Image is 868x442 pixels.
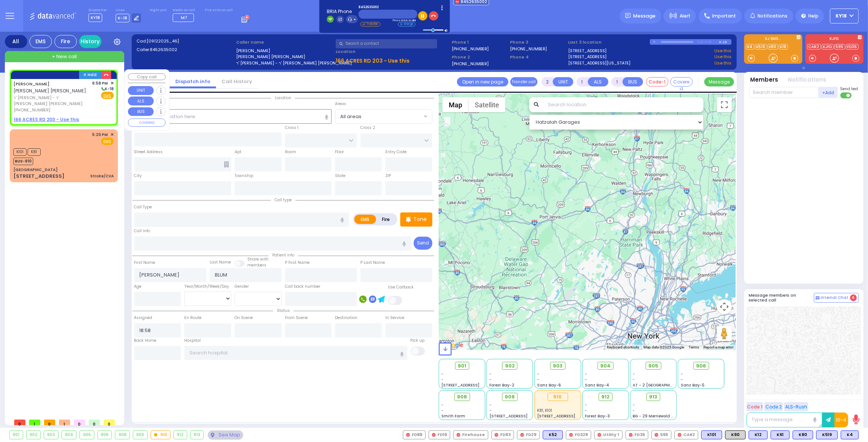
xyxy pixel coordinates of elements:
label: Caller name [236,39,333,45]
a: [STREET_ADDRESS][US_STATE] [568,60,630,66]
div: Fire [54,35,77,48]
span: 908 [457,393,467,401]
img: red-radio-icon.svg [678,433,681,437]
span: 905 [648,362,658,370]
label: Call back number [285,284,320,290]
button: BUS [623,77,643,86]
div: BLS [793,430,813,439]
img: Logo [29,11,79,20]
div: 906 [98,431,112,439]
label: P First Name [285,260,310,266]
span: Smith Farm [442,413,466,419]
label: State [335,173,345,179]
img: red-radio-icon.svg [598,433,601,437]
button: Map camera controls [717,299,732,314]
a: Open in new page [457,77,508,86]
div: BLS [771,430,790,439]
label: First Name [134,260,156,266]
div: Utility 1 [594,430,623,439]
label: Assigned [134,315,153,321]
div: FD29 [517,430,540,439]
div: BLS [543,430,563,439]
a: 595 [834,44,845,50]
div: FD83 [491,430,514,439]
a: K4 [746,44,754,50]
button: ALS [128,97,154,105]
div: Year/Month/Week/Day [184,284,231,290]
span: Patient info [269,252,298,258]
div: K101 [701,430,722,439]
span: 913 [649,393,658,401]
button: UNIT [553,77,573,86]
label: Cross 2 [360,125,375,131]
label: Dispatcher [88,8,107,13]
button: COVERED [128,119,166,127]
span: Notifications [758,13,787,19]
label: On Scene [235,315,253,321]
span: 909 [505,393,515,401]
p: Tone [413,215,427,223]
a: Use this [714,48,731,54]
span: - [537,371,539,377]
label: Cad: [137,38,234,44]
div: 913 [191,431,204,439]
span: - [681,371,683,377]
button: Covered [670,77,693,86]
span: - [442,408,444,413]
span: All areas [335,109,432,123]
label: Floor [335,149,344,155]
span: K81 [28,148,41,156]
span: 904 [600,362,611,370]
label: [PHONE_NUMBER] [452,46,489,51]
span: - [633,408,635,413]
img: comment-alt.png [816,296,820,300]
button: Send [414,237,432,250]
span: AT - 2 [GEOGRAPHIC_DATA] [633,382,688,388]
a: Use this [714,60,731,66]
img: red-radio-icon.svg [432,433,436,437]
div: Firehouse [453,430,488,439]
label: Pick up [411,338,425,344]
label: Back Home [134,338,157,344]
img: red-radio-icon.svg [520,433,524,437]
label: Apt [235,149,241,155]
span: Sanz Bay-5 [681,382,705,388]
a: Call History [216,78,258,85]
span: Sanz Bay-4 [585,382,609,388]
img: red-radio-icon.svg [569,433,573,437]
div: 908 [115,431,129,439]
label: Hospital [184,338,201,344]
span: 906 [696,362,706,370]
img: Google [441,340,465,350]
div: 909 [133,431,147,439]
input: Search location here [134,109,332,123]
span: Location [271,95,295,101]
div: BLS [816,430,838,439]
span: BRIA Phone [327,8,358,15]
span: [09122025_46] [147,38,179,44]
span: - [489,408,492,413]
span: members [247,262,266,268]
span: K101 [13,148,26,156]
span: KY18 [836,13,847,19]
div: K52 [543,430,563,439]
span: BG - 29 Merriewold S. [633,413,675,419]
span: Phone 3 [510,39,565,45]
img: message.svg [625,13,631,19]
span: K-18 [100,86,114,92]
label: From Scene [285,315,308,321]
span: + New call [52,53,77,60]
label: [PERSON_NAME] [236,48,333,54]
span: - [585,377,587,382]
span: - [537,377,539,382]
button: Copy call [128,73,166,80]
span: [STREET_ADDRESS] [442,382,480,388]
button: Hold [79,71,101,79]
label: Township [235,173,253,179]
div: 912 [174,431,187,439]
span: [STREET_ADDRESS] [489,413,527,419]
button: Show street map [442,97,469,112]
span: 0 [74,420,85,425]
span: [STREET_ADDRESS] [537,413,575,419]
img: red-radio-icon.svg [406,433,410,437]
